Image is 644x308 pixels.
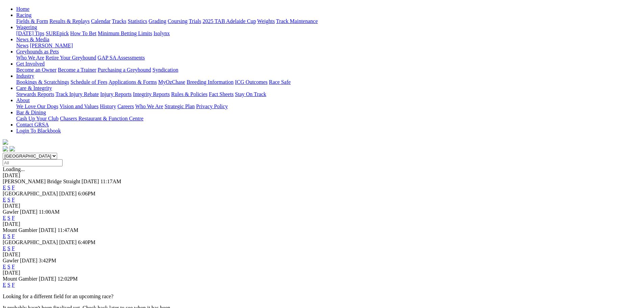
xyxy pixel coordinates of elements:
[100,91,132,97] a: Injury Reports
[49,18,90,24] a: Results & Replays
[16,18,48,24] a: Fields & Form
[16,67,641,73] div: Get Involved
[202,18,256,24] a: 2025 TAB Adelaide Cup
[98,30,152,36] a: Minimum Betting Limits
[12,264,15,269] a: F
[7,233,10,239] a: S
[3,221,641,227] div: [DATE]
[112,18,126,24] a: Tracks
[16,43,641,49] div: News & Media
[3,227,38,233] span: Mount Gambier
[235,91,266,97] a: Stay On Track
[12,185,15,190] a: F
[16,67,56,73] a: Become an Owner
[16,73,34,79] a: Industry
[235,79,267,85] a: ICG Outcomes
[276,18,318,24] a: Track Maintenance
[3,282,6,288] a: E
[3,146,8,151] img: facebook.svg
[3,276,38,282] span: Mount Gambier
[100,103,116,109] a: History
[12,245,15,251] a: F
[3,197,6,203] a: E
[3,245,6,251] a: E
[3,264,6,269] a: E
[39,227,56,233] span: [DATE]
[7,245,10,251] a: S
[7,215,10,221] a: S
[81,179,99,184] span: [DATE]
[70,30,97,36] a: How To Bet
[12,215,15,221] a: F
[16,116,641,122] div: Bar & Dining
[16,18,641,24] div: Racing
[3,233,6,239] a: E
[16,91,641,97] div: Care & Integrity
[153,30,170,36] a: Isolynx
[16,79,69,85] a: Bookings & Scratchings
[16,103,641,110] div: About
[20,258,38,263] span: [DATE]
[57,276,78,282] span: 12:02PM
[117,103,134,109] a: Careers
[3,270,641,276] div: [DATE]
[59,191,77,196] span: [DATE]
[70,79,107,85] a: Schedule of Fees
[158,79,185,85] a: MyOzChase
[16,128,61,134] a: Login To Blackbook
[59,103,98,109] a: Vision and Values
[9,146,15,151] img: twitter.svg
[3,252,641,258] div: [DATE]
[135,103,163,109] a: Who We Are
[3,185,6,190] a: E
[98,67,151,73] a: Purchasing a Greyhound
[46,30,69,36] a: SUREpick
[3,172,641,179] div: [DATE]
[59,239,77,245] span: [DATE]
[3,209,19,215] span: Gawler
[12,197,15,203] a: F
[55,91,99,97] a: Track Injury Rebate
[133,91,170,97] a: Integrity Reports
[3,139,8,145] img: logo-grsa-white.png
[7,185,10,190] a: S
[16,24,37,30] a: Wagering
[7,282,10,288] a: S
[3,166,25,172] span: Loading...
[16,97,30,103] a: About
[58,67,96,73] a: Become a Trainer
[187,79,234,85] a: Breeding Information
[3,293,641,300] p: Looking for a different field for an upcoming race?
[39,258,56,263] span: 3:42PM
[46,55,96,61] a: Retire Your Greyhound
[3,203,641,209] div: [DATE]
[257,18,275,24] a: Weights
[168,18,188,24] a: Coursing
[100,179,121,184] span: 11:17AM
[128,18,147,24] a: Statistics
[16,55,641,61] div: Greyhounds as Pets
[16,12,31,18] a: Racing
[30,43,73,48] a: [PERSON_NAME]
[269,79,290,85] a: Race Safe
[189,18,201,24] a: Trials
[78,191,96,196] span: 6:06PM
[109,79,157,85] a: Applications & Forms
[16,30,641,37] div: Wagering
[171,91,208,97] a: Rules & Policies
[16,49,59,54] a: Greyhounds as Pets
[16,55,44,61] a: Who We Are
[16,79,641,85] div: Industry
[16,30,44,36] a: [DATE] Tips
[39,276,56,282] span: [DATE]
[39,209,60,215] span: 11:00AM
[16,116,58,121] a: Cash Up Your Club
[16,110,46,115] a: Bar & Dining
[196,103,228,109] a: Privacy Policy
[16,43,28,48] a: News
[7,197,10,203] a: S
[209,91,234,97] a: Fact Sheets
[3,239,58,245] span: [GEOGRAPHIC_DATA]
[3,215,6,221] a: E
[165,103,195,109] a: Strategic Plan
